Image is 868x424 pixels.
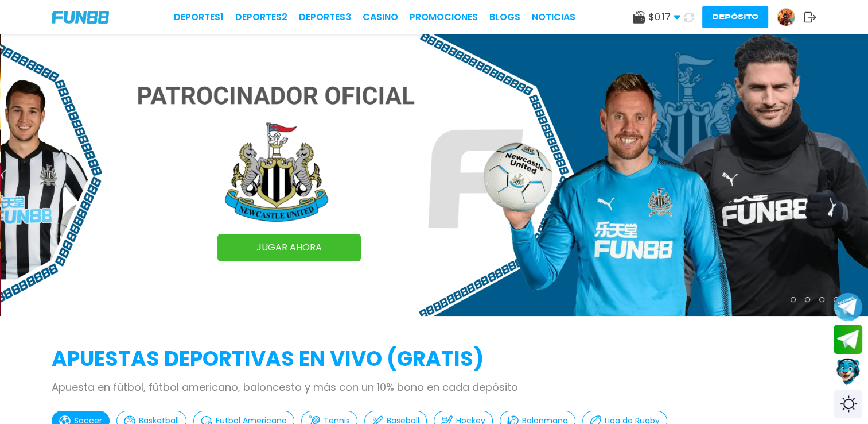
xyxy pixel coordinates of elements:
img: Company Logo [52,11,109,24]
a: NOTICIAS [532,10,575,24]
span: $ 0.17 [649,10,680,24]
a: Deportes2 [235,10,287,24]
a: Deportes3 [299,10,351,24]
p: Apuesta en fútbol, fútbol americano, baloncesto y más con un 10% bono en cada depósito [52,379,816,395]
a: JUGAR AHORA [217,234,361,261]
a: Avatar [777,8,804,26]
button: Depósito [702,6,768,28]
button: Contact customer service [834,357,862,387]
a: BLOGS [489,10,520,24]
a: Promociones [410,10,478,24]
button: Join telegram [834,325,862,354]
a: CASINO [363,10,398,24]
img: Avatar [777,9,795,26]
h2: APUESTAS DEPORTIVAS EN VIVO (gratis) [52,344,816,375]
button: Join telegram channel [834,292,862,322]
a: Deportes1 [174,10,224,24]
div: Switch theme [834,390,862,418]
